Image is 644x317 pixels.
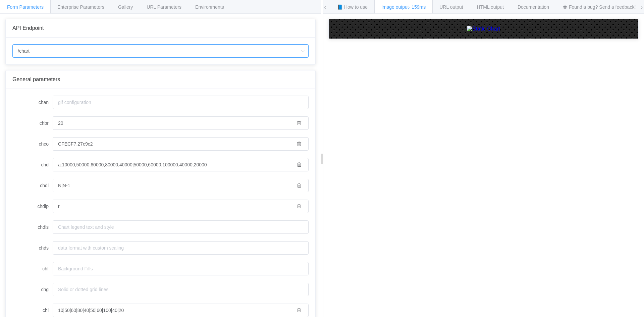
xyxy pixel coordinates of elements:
span: Enterprise Parameters [57,4,104,10]
input: Bar corner radius. Display bars with rounded corner. [53,116,290,130]
span: URL output [439,4,463,10]
label: chf [12,262,53,275]
span: 🕷 Found a bug? Send a feedback! [563,4,636,10]
input: Solid or dotted grid lines [53,283,309,296]
img: Static Chart [467,26,500,32]
label: chg [12,283,53,296]
label: chco [12,137,53,151]
input: Select [12,44,309,58]
label: chl [12,304,53,317]
input: Background Fills [53,262,309,275]
input: gif configuration [53,96,309,109]
span: Image output [381,4,426,10]
input: chart data [53,158,290,171]
input: series colors [53,137,290,151]
label: chd [12,158,53,171]
span: Documentation [518,4,549,10]
label: chdls [12,220,53,234]
span: Gallery [118,4,133,10]
label: chdl [12,179,53,192]
span: Environments [195,4,224,10]
input: Text for each series, to display in the legend [53,179,290,192]
span: - 159ms [409,4,426,10]
span: API Endpoint [12,25,44,31]
a: Static Chart [335,26,632,32]
input: bar, pie slice, doughnut slice and polar slice chart labels [53,304,290,317]
span: HTML output [477,4,504,10]
input: Chart legend text and style [53,220,309,234]
span: 📘 How to use [337,4,368,10]
label: chan [12,96,53,109]
span: URL Parameters [147,4,181,10]
input: data format with custom scaling [53,241,309,255]
label: chds [12,241,53,255]
span: Form Parameters [7,4,44,10]
label: chbr [12,116,53,130]
input: Position of the legend and order of the legend entries [53,200,290,213]
label: chdlp [12,200,53,213]
span: General parameters [12,76,60,82]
